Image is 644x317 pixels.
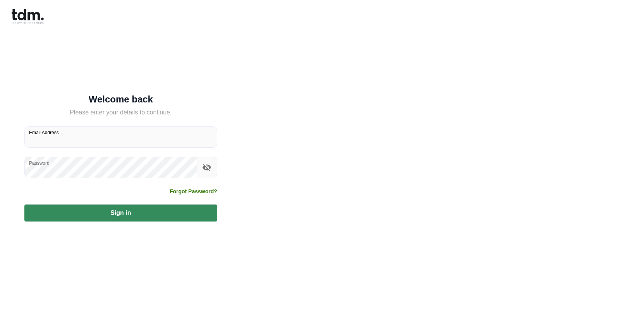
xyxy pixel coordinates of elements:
h5: Please enter your details to continue. [24,108,217,117]
a: Forgot Password? [170,187,217,195]
label: Password [29,160,50,166]
button: toggle password visibility [200,161,213,174]
button: Sign in [24,205,217,222]
h5: Welcome back [24,95,217,103]
label: Email Address [29,129,59,136]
